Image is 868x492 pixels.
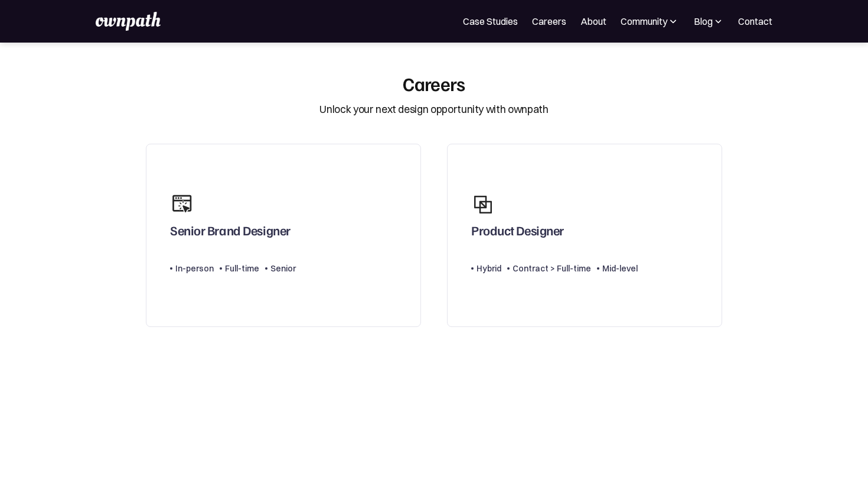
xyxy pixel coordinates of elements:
div: Careers [403,72,465,95]
a: Case Studies [463,14,518,28]
div: Mid-level [602,261,638,276]
div: Unlock your next design opportunity with ownpath [319,102,548,117]
a: Senior Brand DesignerIn-personFull-timeSenior [146,144,421,328]
div: Blog [694,14,713,28]
div: Contract > Full-time [513,261,591,276]
div: Senior Brand Designer [170,222,291,244]
div: Community [621,14,667,28]
div: Hybrid [477,261,501,276]
a: Contact [738,14,772,28]
div: Community [621,14,679,28]
div: Full-time [225,261,259,276]
div: Product Designer [471,222,564,244]
a: About [580,14,606,28]
div: In-person [175,261,214,276]
div: Senior [270,261,296,276]
a: Careers [532,14,566,28]
div: Blog [693,14,724,28]
a: Product DesignerHybridContract > Full-timeMid-level [447,144,722,328]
